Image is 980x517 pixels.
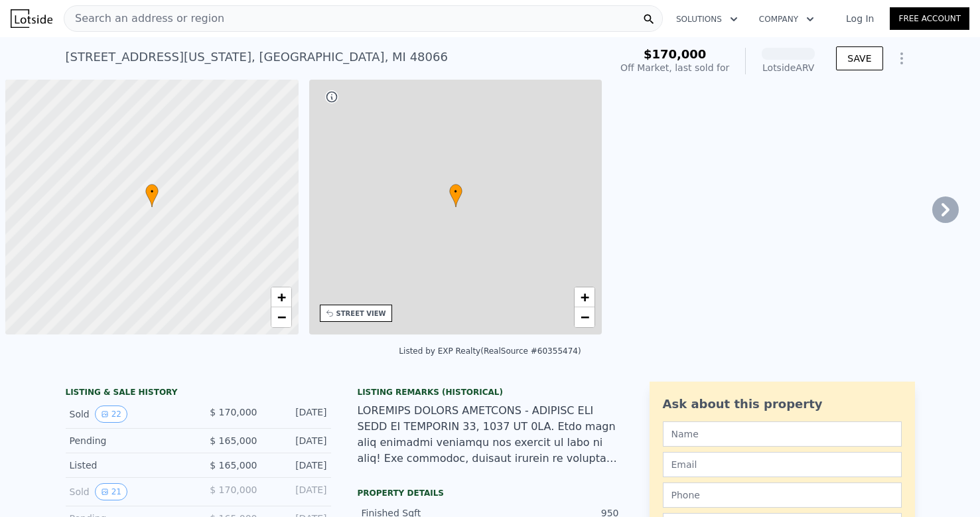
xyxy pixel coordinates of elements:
[449,184,462,207] div: •
[358,387,623,398] div: Listing Remarks (Historical)
[66,387,331,400] div: LISTING & SALE HISTORY
[336,309,386,319] div: STREET VIEW
[399,346,581,356] div: Listed by EXP Realty (RealSource #60355474)
[11,9,52,28] img: Lotside
[762,61,815,74] div: Lotside ARV
[581,309,589,325] span: −
[663,482,902,508] input: Phone
[210,460,257,471] span: $ 165,000
[268,434,327,447] div: [DATE]
[271,287,291,307] a: Zoom in
[358,488,623,498] div: Property details
[888,45,915,72] button: Show Options
[145,186,159,198] span: •
[644,47,707,61] span: $170,000
[70,483,188,500] div: Sold
[358,403,623,467] div: LOREMIPS DOLORS AMETCONS - ADIPISC ELI SEDD EI TEMPORIN 33, 1037 UT 0LA. Etdo magn aliq enimadmi ...
[95,406,127,423] button: View historical data
[663,421,902,447] input: Name
[890,7,969,30] a: Free Account
[836,46,882,70] button: SAVE
[145,184,159,207] div: •
[268,459,327,472] div: [DATE]
[620,61,729,74] div: Off Market, last sold for
[210,435,257,446] span: $ 165,000
[268,483,327,500] div: [DATE]
[268,406,327,423] div: [DATE]
[663,395,902,413] div: Ask about this property
[575,287,595,307] a: Zoom in
[210,407,257,417] span: $ 170,000
[70,459,188,472] div: Listed
[70,406,188,423] div: Sold
[95,483,127,500] button: View historical data
[748,7,825,31] button: Company
[64,11,224,27] span: Search an address or region
[663,452,902,477] input: Email
[210,484,257,495] span: $ 170,000
[271,307,291,327] a: Zoom out
[277,289,285,305] span: +
[830,12,890,25] a: Log In
[66,48,448,66] div: [STREET_ADDRESS][US_STATE] , [GEOGRAPHIC_DATA] , MI 48066
[70,434,188,447] div: Pending
[665,7,748,31] button: Solutions
[449,186,462,198] span: •
[277,309,285,325] span: −
[575,307,595,327] a: Zoom out
[581,289,589,305] span: +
